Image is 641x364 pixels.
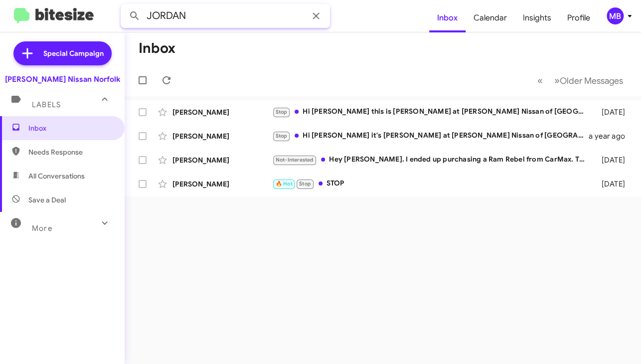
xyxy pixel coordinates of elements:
span: More [32,224,52,233]
div: [DATE] [592,107,633,117]
div: [PERSON_NAME] [172,155,272,165]
span: Stop [299,181,311,187]
span: Labels [32,100,61,109]
a: Calendar [466,3,515,32]
span: Needs Response [28,147,113,157]
div: Hi [PERSON_NAME] it's [PERSON_NAME] at [PERSON_NAME] Nissan of [GEOGRAPHIC_DATA]. Hope you're wel... [272,130,589,142]
div: Hey [PERSON_NAME]. I ended up purchasing a Ram Rebel from CarMax. Thanks for reaching out but I'm... [272,154,592,166]
a: Profile [559,3,598,32]
div: [PERSON_NAME] [172,179,272,189]
div: [PERSON_NAME] [172,131,272,141]
input: Search [121,4,330,28]
div: Hi [PERSON_NAME] this is [PERSON_NAME] at [PERSON_NAME] Nissan of [GEOGRAPHIC_DATA]. Thanks again... [272,106,592,118]
span: Older Messages [560,75,623,86]
div: STOP [272,178,592,189]
span: « [537,74,543,87]
span: Stop [276,133,288,139]
span: » [554,74,560,87]
div: [PERSON_NAME] Nissan Norfolk [5,74,120,84]
h1: Inbox [139,40,175,56]
span: Not-Interested [276,157,314,163]
span: All Conversations [28,171,85,181]
div: [PERSON_NAME] [172,107,272,117]
nav: Page navigation example [532,70,629,91]
span: Inbox [28,123,113,133]
span: 🔥 Hot [276,181,293,187]
span: Special Campaign [43,48,104,58]
div: a year ago [589,131,633,141]
span: Save a Deal [28,195,66,205]
button: MB [598,7,630,24]
button: Previous [531,70,549,91]
div: [DATE] [592,155,633,165]
a: Inbox [429,3,466,32]
span: Stop [276,109,288,115]
div: [DATE] [592,179,633,189]
a: Insights [515,3,559,32]
a: Special Campaign [13,41,112,65]
div: MB [607,7,624,24]
button: Next [548,70,629,91]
